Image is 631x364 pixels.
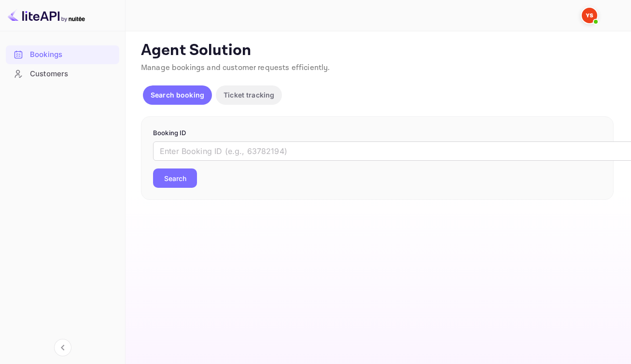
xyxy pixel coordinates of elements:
[30,69,114,80] div: Customers
[6,45,119,63] a: Bookings
[151,90,204,100] p: Search booking
[54,339,71,356] button: Collapse navigation
[8,8,85,23] img: LiteAPI logo
[6,65,119,83] a: Customers
[6,45,119,64] div: Bookings
[6,65,119,84] div: Customers
[153,128,602,138] p: Booking ID
[153,168,197,188] button: Search
[30,49,114,60] div: Bookings
[141,41,614,60] p: Agent Solution
[582,8,597,23] img: Yandex Support
[224,90,274,100] p: Ticket tracking
[141,63,330,73] span: Manage bookings and customer requests efficiently.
